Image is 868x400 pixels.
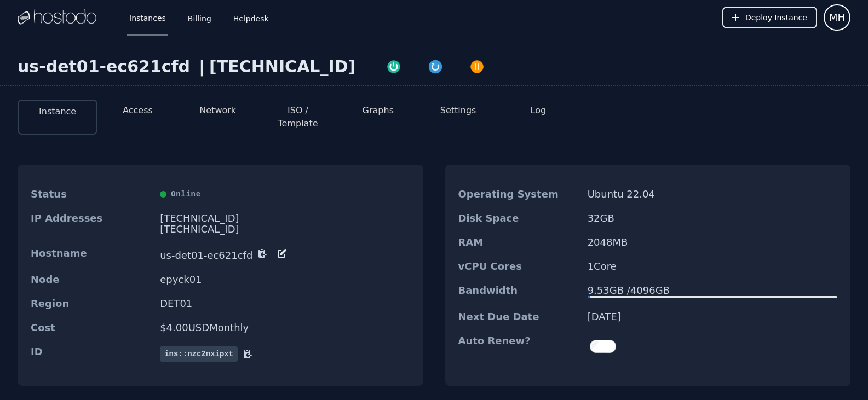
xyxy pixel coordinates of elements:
[209,57,355,77] div: [TECHNICAL_ID]
[31,189,151,200] dt: Status
[588,237,837,248] dd: 2048 MB
[458,335,579,357] dt: Auto Renew?
[363,104,394,117] button: Graphs
[588,311,837,322] dd: [DATE]
[267,104,329,130] button: ISO / Template
[456,57,498,74] button: Power Off
[31,213,151,235] dt: IP Addresses
[588,261,837,272] dd: 1 Core
[386,59,401,74] img: Power On
[458,237,579,248] dt: RAM
[199,104,236,117] button: Network
[588,189,837,200] dd: Ubuntu 22.04
[428,59,443,74] img: Restart
[373,57,415,74] button: Power On
[722,7,817,28] button: Deploy Instance
[31,346,151,362] dt: ID
[458,285,579,298] dt: Bandwidth
[440,104,476,117] button: Settings
[824,4,850,31] button: User menu
[123,104,153,117] button: Access
[160,322,410,333] dd: $ 4.00 USD Monthly
[588,213,837,224] dd: 32 GB
[469,59,485,74] img: Power Off
[415,57,456,74] button: Restart
[31,322,151,333] dt: Cost
[531,104,547,117] button: Log
[160,346,238,362] span: ins::nzc2nxipxt
[31,248,151,261] dt: Hostname
[588,285,837,296] div: 9.53 GB / 4096 GB
[160,274,410,285] dd: epyck01
[745,12,807,23] span: Deploy Instance
[31,274,151,285] dt: Node
[458,261,579,272] dt: vCPU Cores
[458,189,579,200] dt: Operating System
[458,311,579,322] dt: Next Due Date
[160,248,410,261] dd: us-det01-ec621cfd
[39,105,76,118] button: Instance
[160,189,410,200] div: Online
[160,213,410,224] div: [TECHNICAL_ID]
[160,298,410,309] dd: DET01
[194,57,209,77] div: |
[829,10,845,25] span: MH
[31,298,151,309] dt: Region
[458,213,579,224] dt: Disk Space
[18,57,194,77] div: us-det01-ec621cfd
[160,224,410,235] div: [TECHNICAL_ID]
[18,9,96,26] img: Logo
